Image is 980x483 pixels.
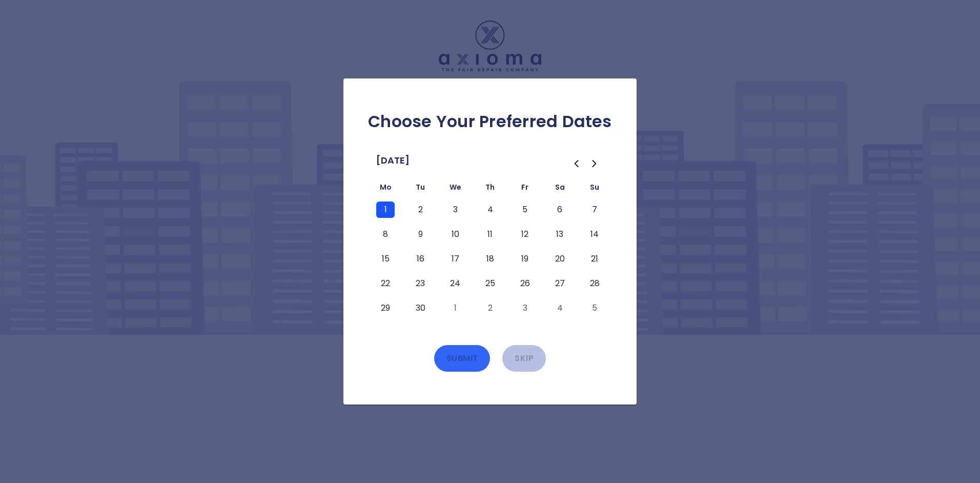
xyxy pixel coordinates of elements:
button: Wednesday, September 17th, 2025 [446,251,464,267]
button: Monday, September 15th, 2025 [376,251,395,267]
button: Thursday, October 2nd, 2025 [481,300,499,316]
button: Friday, September 12th, 2025 [516,226,534,243]
th: Wednesday [438,181,473,197]
button: Sunday, September 21st, 2025 [585,251,604,267]
button: Monday, September 1st, 2025, selected [376,202,395,218]
button: Go to the Next Month [585,154,604,173]
button: Friday, September 26th, 2025 [516,275,534,292]
th: Friday [507,181,542,197]
button: Saturday, September 13th, 2025 [550,226,569,243]
th: Tuesday [403,181,438,197]
button: Tuesday, September 9th, 2025 [411,226,430,243]
button: Wednesday, September 10th, 2025 [446,226,464,243]
table: September 2025 [368,181,612,320]
button: Saturday, September 6th, 2025 [550,202,569,218]
button: Monday, September 8th, 2025 [376,226,395,243]
button: Saturday, September 27th, 2025 [550,275,569,292]
button: Sunday, September 14th, 2025 [585,226,604,243]
button: Thursday, September 25th, 2025 [481,275,499,292]
button: Wednesday, September 24th, 2025 [446,275,464,292]
button: Saturday, September 20th, 2025 [550,251,569,267]
button: Friday, September 19th, 2025 [516,251,534,267]
button: Thursday, September 4th, 2025 [481,202,499,218]
button: Wednesday, October 1st, 2025 [446,300,464,316]
button: Sunday, October 5th, 2025 [585,300,604,316]
button: Tuesday, September 23rd, 2025 [411,275,430,292]
button: Go to the Previous Month [567,154,585,173]
img: Logo [439,21,541,71]
button: Tuesday, September 16th, 2025 [411,251,430,267]
button: Thursday, September 11th, 2025 [481,226,499,243]
button: Tuesday, September 2nd, 2025 [411,202,430,218]
th: Thursday [473,181,507,197]
button: Friday, October 3rd, 2025 [516,300,534,316]
button: Saturday, October 4th, 2025 [550,300,569,316]
button: Monday, September 22nd, 2025 [376,275,395,292]
button: Sunday, September 28th, 2025 [585,275,604,292]
th: Sunday [577,181,612,197]
button: Sunday, September 7th, 2025 [585,202,604,218]
button: Friday, September 5th, 2025 [516,202,534,218]
th: Monday [368,181,403,197]
button: Thursday, September 18th, 2025 [481,251,499,267]
button: Monday, September 29th, 2025 [376,300,395,316]
th: Saturday [542,181,577,197]
span: [DATE] [376,152,410,169]
h2: Choose Your Preferred Dates [360,111,620,132]
button: Tuesday, September 30th, 2025 [411,300,430,316]
button: Wednesday, September 3rd, 2025 [446,202,464,218]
